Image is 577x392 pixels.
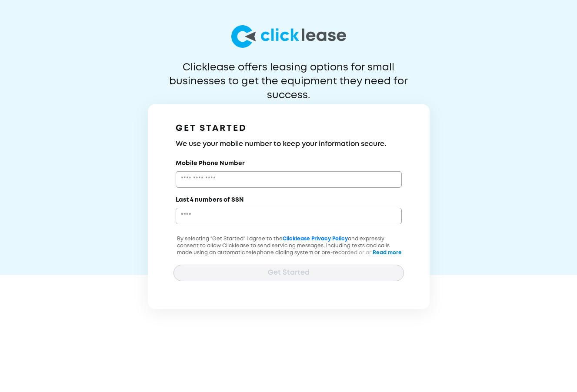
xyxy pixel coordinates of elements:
a: Clicklease Privacy Policy [283,236,348,241]
p: Clicklease offers leasing options for small businesses to get the equipment they need for success. [148,61,429,89]
h1: GET STARTED [176,122,402,136]
button: Get Started [173,265,404,281]
img: logo-larg [231,25,346,48]
h3: We use your mobile number to keep your information secure. [176,139,402,149]
label: Last 4 numbers of SSN [176,196,244,204]
p: By selecting "Get Started" I agree to the and expressly consent to allow Clicklease to send servi... [173,236,404,277]
label: Mobile Phone Number [176,159,245,168]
